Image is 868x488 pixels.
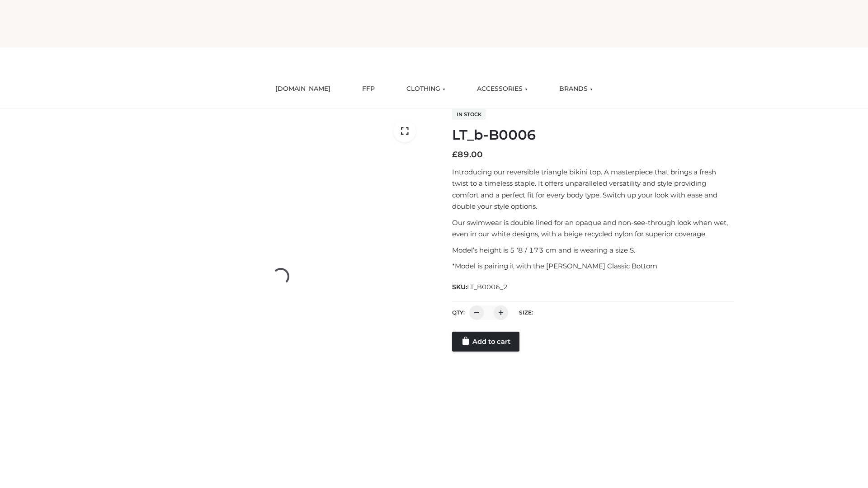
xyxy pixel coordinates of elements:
p: Model’s height is 5 ‘8 / 173 cm and is wearing a size S. [452,244,734,256]
a: [DOMAIN_NAME] [269,79,337,99]
p: Our swimwear is double lined for an opaque and non-see-through look when wet, even in our white d... [452,217,734,240]
a: Add to cart [452,332,519,352]
h1: LT_b-B0006 [452,127,734,143]
span: In stock [452,109,486,120]
label: QTY: [452,309,465,316]
span: LT_B0006_2 [467,283,508,291]
a: CLOTHING [400,79,452,99]
label: Size: [519,309,533,316]
p: *Model is pairing it with the [PERSON_NAME] Classic Bottom [452,260,734,272]
a: ACCESSORIES [470,79,534,99]
span: £ [452,150,458,160]
a: FFP [355,79,382,99]
span: SKU: [452,282,509,292]
bdi: 89.00 [452,150,483,160]
p: Introducing our reversible triangle bikini top. A masterpiece that brings a fresh twist to a time... [452,166,734,212]
a: BRANDS [552,79,599,99]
